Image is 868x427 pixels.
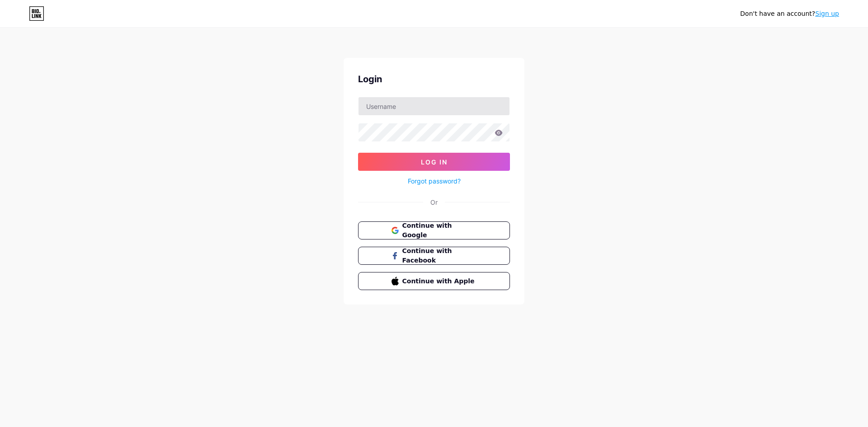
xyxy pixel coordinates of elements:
[430,197,438,207] div: Or
[408,176,461,186] a: Forgot password?
[402,246,477,265] span: Continue with Facebook
[358,72,510,86] div: Login
[402,221,477,240] span: Continue with Google
[421,158,448,166] span: Log In
[815,10,839,17] a: Sign up
[402,277,477,286] span: Continue with Apple
[358,153,510,171] button: Log In
[358,272,510,290] button: Continue with Apple
[358,221,510,239] button: Continue with Google
[358,247,510,265] button: Continue with Facebook
[740,9,839,19] div: Don't have an account?
[359,97,509,115] input: Username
